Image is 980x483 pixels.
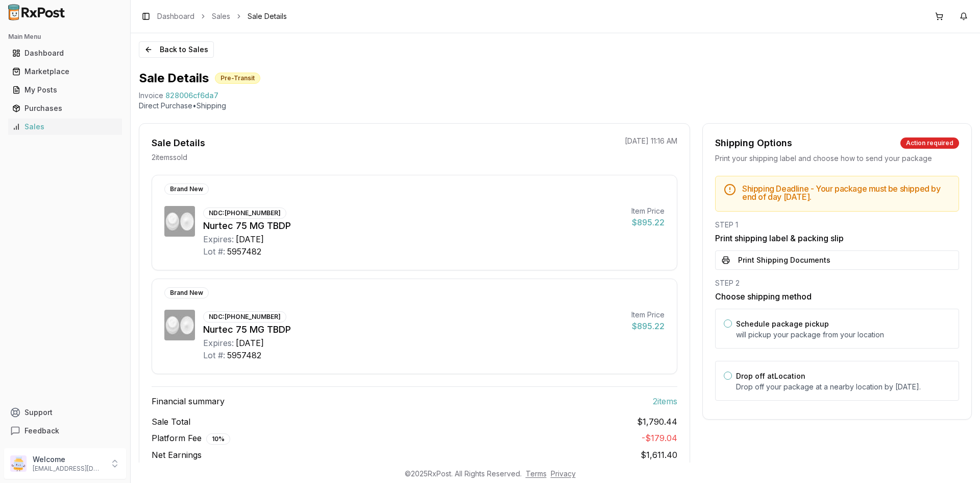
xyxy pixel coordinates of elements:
[203,233,234,245] div: Expires:
[4,63,126,80] button: Marketplace
[715,153,959,164] div: Print your shipping label and choose how to send your package
[227,245,261,258] div: 5957482
[715,250,959,270] button: Print Shipping Documents
[715,278,959,288] div: STEP 2
[215,73,260,84] div: Pre-Transit
[212,11,230,21] a: Sales
[164,206,195,237] img: Nurtec 75 MG TBDP
[203,245,225,258] div: Lot #:
[33,465,104,473] p: [EMAIL_ADDRESS][DOMAIN_NAME]
[12,85,118,95] div: My Posts
[631,206,665,216] div: Item Price
[736,319,829,328] label: Schedule package pickup
[139,90,163,101] div: Invoice
[152,449,202,461] span: Net Earnings
[4,100,126,117] button: Purchases
[631,310,665,320] div: Item Price
[4,45,126,61] button: Dashboard
[742,185,950,201] h5: Shipping Deadline - Your package must be shipped by end of day [DATE] .
[165,90,218,101] span: 828006cf6da7
[203,349,225,361] div: Lot #:
[4,4,69,20] img: RxPost Logo
[900,137,959,149] div: Action required
[152,152,187,163] p: 2 item s sold
[715,290,959,303] h3: Choose shipping method
[157,11,287,21] nav: breadcrumb
[4,422,126,440] button: Feedback
[164,310,195,340] img: Nurtec 75 MG TBDP
[203,323,623,337] div: Nurtec 75 MG TBDP
[4,82,126,98] button: My Posts
[164,183,209,195] div: Brand New
[24,426,59,436] span: Feedback
[248,11,287,21] span: Sale Details
[12,48,118,58] div: Dashboard
[10,455,27,472] img: User avatar
[139,70,209,86] h1: Sale Details
[4,403,126,422] button: Support
[625,136,677,146] p: [DATE] 11:16 AM
[203,337,234,349] div: Expires:
[206,433,230,445] div: 10 %
[641,450,677,460] span: $1,611.40
[8,44,122,62] a: Dashboard
[8,33,122,41] h2: Main Menu
[8,118,122,136] a: Sales
[653,395,677,407] span: 2 item s
[236,233,264,245] div: [DATE]
[203,208,286,219] div: NDC: [PHONE_NUMBER]
[8,62,122,81] a: Marketplace
[736,382,950,392] p: Drop off your package at a nearby location by [DATE] .
[631,216,665,228] div: $895.22
[203,311,286,323] div: NDC: [PHONE_NUMBER]
[715,232,959,244] h3: Print shipping label & packing slip
[139,41,214,58] button: Back to Sales
[637,416,677,428] span: $1,790.44
[642,433,677,443] span: - $179.04
[227,349,261,361] div: 5957482
[152,395,225,407] span: Financial summary
[4,119,126,135] button: Sales
[33,454,104,465] p: Welcome
[152,432,230,445] span: Platform Fee
[164,287,209,298] div: Brand New
[139,101,972,111] p: Direct Purchase • Shipping
[152,416,190,428] span: Sale Total
[8,99,122,118] a: Purchases
[157,11,194,21] a: Dashboard
[8,81,122,99] a: My Posts
[736,330,950,340] p: will pickup your package from your location
[12,103,118,113] div: Purchases
[152,136,205,150] div: Sale Details
[526,469,547,478] a: Terms
[203,219,623,233] div: Nurtec 75 MG TBDP
[236,337,264,349] div: [DATE]
[12,122,118,132] div: Sales
[12,66,118,77] div: Marketplace
[715,136,792,150] div: Shipping Options
[631,320,665,332] div: $895.22
[736,372,805,380] label: Drop off at Location
[551,469,576,478] a: Privacy
[715,220,959,230] div: STEP 1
